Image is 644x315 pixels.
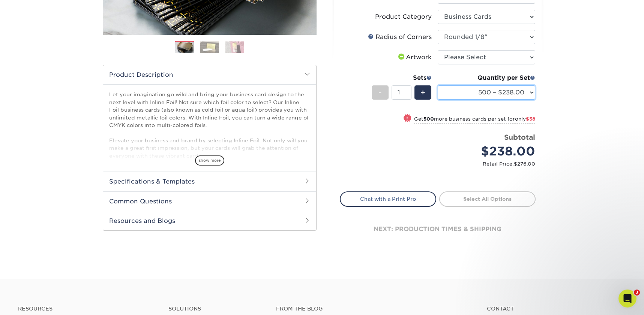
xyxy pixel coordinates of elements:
h2: Specifications & Templates [103,172,316,191]
strong: Subtotal [504,133,535,141]
img: Business Cards 02 [200,41,219,53]
span: $58 [526,116,535,122]
h2: Product Description [103,65,316,84]
h4: From the Blog [276,306,467,312]
small: Retail Price: [346,160,535,167]
span: 3 [634,290,640,296]
small: Get more business cards per set for [414,116,535,124]
a: Contact [487,306,626,312]
h2: Resources and Blogs [103,211,316,230]
iframe: Intercom live chat [618,290,636,308]
a: Select All Options [439,191,536,206]
img: Business Cards 01 [175,38,194,57]
span: - [378,87,382,98]
h4: Resources [18,306,157,312]
span: $276.00 [514,161,535,167]
div: $238.00 [443,142,535,160]
span: ! [406,115,408,122]
a: Chat with a Print Pro [340,191,436,206]
p: Let your imagination go wild and bring your business card design to the next level with Inline Fo... [109,91,310,243]
h4: Solutions [168,306,265,312]
div: next: production times & shipping [340,207,536,252]
img: Business Cards 03 [225,41,244,53]
span: + [420,87,425,98]
div: Radius of Corners [368,33,432,42]
div: Sets [372,73,432,82]
strong: 500 [423,116,434,122]
div: Quantity per Set [438,73,535,82]
div: Artwork [397,53,432,62]
span: only [515,116,535,122]
span: show more [195,155,224,166]
div: Product Category [375,12,432,21]
h2: Common Questions [103,191,316,211]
